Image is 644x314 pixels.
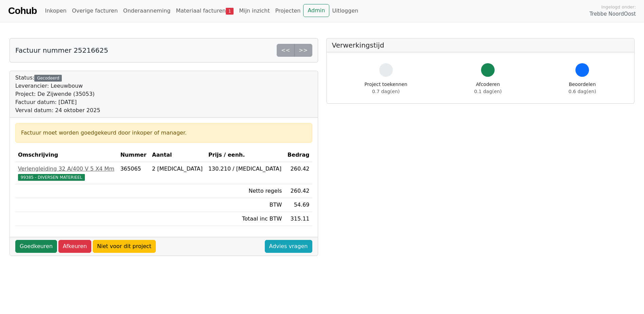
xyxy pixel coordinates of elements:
th: Nummer [117,148,149,162]
div: Verval datum: 24 oktober 2025 [15,106,100,115]
td: 54.69 [284,198,312,212]
div: Project toekennen [365,81,407,95]
td: 365065 [117,162,149,184]
a: Mijn inzicht [236,4,273,18]
span: Ingelogd onder: [601,4,636,10]
div: Afcoderen [474,81,502,95]
a: Projecten [273,4,303,18]
span: 1 [226,8,234,15]
a: Onderaanneming [121,4,173,18]
a: Goedkeuren [15,240,57,253]
a: Overige facturen [69,4,121,18]
div: Leverancier: Leeuwbouw [15,82,100,90]
div: 130.210 / [MEDICAL_DATA] [208,165,282,173]
div: Factuur moet worden goedgekeurd door inkoper of manager. [21,129,307,137]
span: 0.7 dag(en) [372,89,400,94]
span: 99385 - DIVERSEN MATERIEEL [18,174,85,181]
div: Status: [15,74,100,115]
a: Inkopen [42,4,69,18]
span: 0.6 dag(en) [569,89,596,94]
th: Prijs / eenh. [206,148,285,162]
td: 260.42 [284,162,312,184]
td: 260.42 [284,184,312,198]
a: Admin [303,4,329,17]
a: Uitloggen [329,4,361,18]
th: Bedrag [284,148,312,162]
div: Gecodeerd [34,75,62,82]
a: Verlengleiding 32 A/400 V 5 X4 Mm99385 - DIVERSEN MATERIEEL [18,165,115,181]
div: Project: De Zijwende (35053) [15,90,100,98]
div: Beoordelen [569,81,596,95]
a: Niet voor dit project [93,240,156,253]
h5: Factuur nummer 25216625 [15,46,108,54]
a: Advies vragen [265,240,312,253]
td: 315.11 [284,212,312,226]
h5: Verwerkingstijd [332,41,629,49]
a: Materiaal facturen1 [173,4,236,18]
td: Totaal inc BTW [206,212,285,226]
th: Aantal [149,148,206,162]
div: 2 [MEDICAL_DATA] [152,165,203,173]
span: 0.1 dag(en) [474,89,502,94]
th: Omschrijving [15,148,117,162]
span: Trebbe NoordOost [590,10,636,18]
td: Netto regels [206,184,285,198]
td: BTW [206,198,285,212]
div: Factuur datum: [DATE] [15,98,100,106]
a: Afkeuren [58,240,91,253]
div: Verlengleiding 32 A/400 V 5 X4 Mm [18,165,115,173]
a: Cohub [8,3,37,19]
